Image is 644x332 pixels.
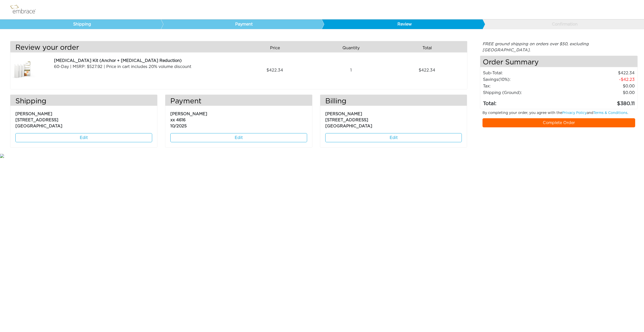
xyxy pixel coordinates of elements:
[170,112,207,116] span: [PERSON_NAME]
[165,97,312,106] h3: Payment
[54,64,235,70] div: 60-Day | MSRP: $527.92 | Price in cart includes 20% volume discount
[10,97,157,106] h3: Shipping
[325,108,462,129] p: [PERSON_NAME] [STREET_ADDRESS] [GEOGRAPHIC_DATA]
[480,56,638,67] h4: Order Summary
[483,96,567,108] td: Total:
[566,96,635,108] td: 380.11
[479,110,639,118] div: By completing your order, you agree with the and .
[161,19,322,29] a: Payment
[419,67,435,73] span: 422.34
[483,76,567,83] td: Savings :
[482,19,643,29] a: Confirmation
[482,118,635,127] a: Complete Order
[342,45,360,51] span: Quantity
[10,58,36,83] img: 7ce86e4a-8ce9-11e7-b542-02e45ca4b85b.jpeg
[170,124,187,128] span: 10/2025
[483,83,567,89] td: Tax:
[170,118,185,122] span: xx 4616
[15,133,152,142] a: Edit
[498,78,509,82] span: (10%)
[239,44,315,52] div: Price
[350,67,352,73] span: 1
[480,41,638,53] div: FREE ground shipping on orders over $50, excluding [GEOGRAPHIC_DATA].
[321,19,482,29] a: Review
[566,70,635,76] td: 422.34
[325,133,462,142] a: Edit
[10,44,235,52] h3: Review your order
[483,89,567,96] td: Shipping (Ground):
[562,111,587,115] a: Privacy Policy
[566,76,635,83] td: 42.23
[566,89,635,96] td: $0.00
[483,70,567,76] td: Sub-Total:
[170,133,307,142] a: Edit
[320,97,467,106] h3: Billing
[54,58,235,64] div: [MEDICAL_DATA] Kit (Anchor + [MEDICAL_DATA] Reduction)
[266,67,283,73] span: 422.34
[391,44,467,52] div: Total
[15,108,152,129] p: [PERSON_NAME] [STREET_ADDRESS] [GEOGRAPHIC_DATA]
[9,3,42,16] img: logo.png
[593,111,627,115] a: Terms & Conditions
[566,83,635,89] td: 0.00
